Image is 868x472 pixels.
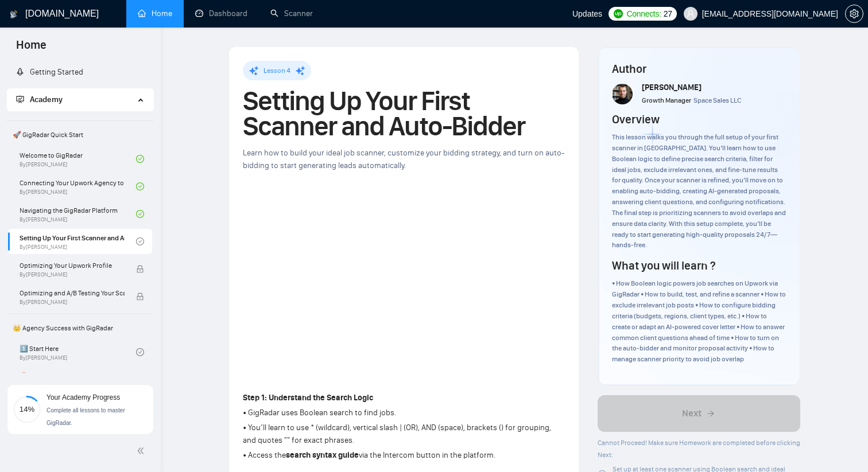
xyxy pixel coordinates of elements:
a: Setting Up Your First Scanner and Auto-BidderBy[PERSON_NAME] [20,229,136,254]
iframe: To enrich screen reader interactions, please activate Accessibility in Grammarly extension settings [243,190,565,371]
span: check-circle [136,210,144,218]
iframe: Intercom live chat [829,433,857,461]
span: user [687,10,695,18]
a: Navigating the GigRadar PlatformBy[PERSON_NAME] [20,201,136,227]
span: check-circle [136,182,144,190]
span: Connects: [626,7,661,20]
span: lock [136,292,144,301]
span: Growth Manager [642,96,691,104]
strong: Step 1: Understand the Search Logic [243,393,373,403]
span: fund-projection-screen [16,95,24,103]
span: Academy [16,95,63,104]
span: check-circle [136,237,144,245]
h4: Author [612,61,786,77]
p: • GigRadar uses Boolean search to find jobs. [243,407,565,419]
strong: search syntax guide [286,450,359,460]
span: 14% [13,405,41,413]
span: 27 [664,7,672,20]
span: Complete all lessons to master GigRadar. [46,407,125,426]
li: Getting Started [7,61,153,84]
h1: Setting Up Your First Scanner and Auto-Bidder [243,88,565,139]
span: ⛔ Top 3 Mistakes of Pro Agencies [20,370,125,382]
span: double-left [137,445,148,457]
p: • Access the via the Intercom button in the platform. [243,449,565,462]
span: Your Academy Progress [46,393,120,401]
div: • How Boolean logic powers job searches on Upwork via GigRadar • How to build, test, and refine a... [612,278,786,365]
a: dashboardDashboard [195,9,247,18]
button: setting [845,5,863,23]
span: check-circle [136,155,144,163]
img: upwork-logo.png [614,9,623,18]
span: Cannot Proceed! Make sure Homework are completed before clicking Next: [598,439,800,459]
a: Welcome to GigRadarBy[PERSON_NAME] [20,146,136,171]
span: Next [682,407,702,420]
img: logo [10,5,18,24]
span: Learn how to build your ideal job scanner, customize your bidding strategy, and turn on auto-bidd... [243,148,564,170]
span: Optimizing Your Upwork Profile [20,260,125,271]
span: setting [846,9,863,18]
a: rocketGetting Started [16,67,83,77]
span: Space Sales LLC [693,96,741,104]
span: [PERSON_NAME] [642,83,702,92]
img: vlad-t.jpg [613,84,633,104]
span: Optimizing and A/B Testing Your Scanner for Better Results [20,287,125,299]
span: Lesson 4 [263,67,290,75]
span: 👑 Agency Success with GigRadar [8,317,152,340]
a: Connecting Your Upwork Agency to GigRadarBy[PERSON_NAME] [20,174,136,199]
span: 🚀 GigRadar Quick Start [8,123,152,146]
a: setting [845,9,863,18]
div: This lesson walks you through the full setup of your first scanner in [GEOGRAPHIC_DATA]. You’ll l... [612,132,786,251]
span: Academy [30,95,63,104]
span: Updates [572,9,602,18]
span: Home [7,37,56,61]
h4: What you will learn ? [612,258,715,274]
span: check-circle [136,348,144,356]
span: lock [136,265,144,273]
button: Next [598,395,801,432]
a: searchScanner [270,9,313,18]
span: By [PERSON_NAME] [20,299,125,306]
a: homeHome [138,9,172,18]
p: • You’ll learn to use * (wildcard), vertical slash | (OR), AND (space), brackets () for grouping,... [243,422,565,447]
span: By [PERSON_NAME] [20,271,125,278]
h4: Overview [612,111,660,127]
a: 1️⃣ Start HereBy[PERSON_NAME] [20,340,136,365]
